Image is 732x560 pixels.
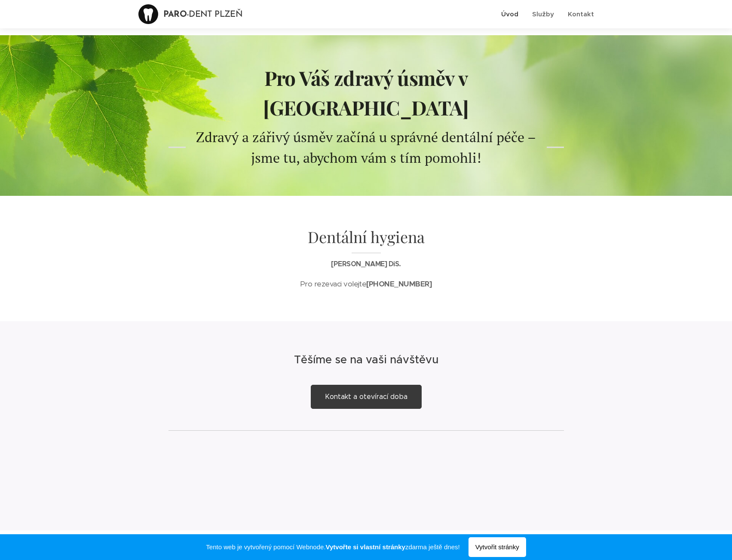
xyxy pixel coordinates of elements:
span: Kontakt a otevírací doba [325,393,407,401]
a: Kontakt a otevírací doba [311,385,422,409]
span: Vytvořit stránky [469,537,526,557]
strong: [PHONE_NUMBER] [366,279,432,289]
ul: Menu [499,3,594,25]
h2: Těšíme se na vaši návštěvu [194,352,538,367]
span: Tento web je vytvořený pomocí Webnode. zdarma ještě dnes! [206,542,459,552]
h1: Dentální hygiena [194,227,538,254]
span: Zdravý a zářivý úsměv začíná u správné dentální péče – jsme tu, abychom vám s tím pomohli! [196,128,536,167]
strong: Pro Váš zdravý úsměv v [GEOGRAPHIC_DATA] [263,64,469,121]
span: Služby [532,10,554,18]
p: Pro rezevaci volejte [194,278,538,290]
strong: [PERSON_NAME] DiS. [331,259,401,268]
strong: Vytvořte si vlastní stránky [326,543,405,551]
span: Úvod [501,10,518,18]
span: Kontakt [568,10,594,18]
